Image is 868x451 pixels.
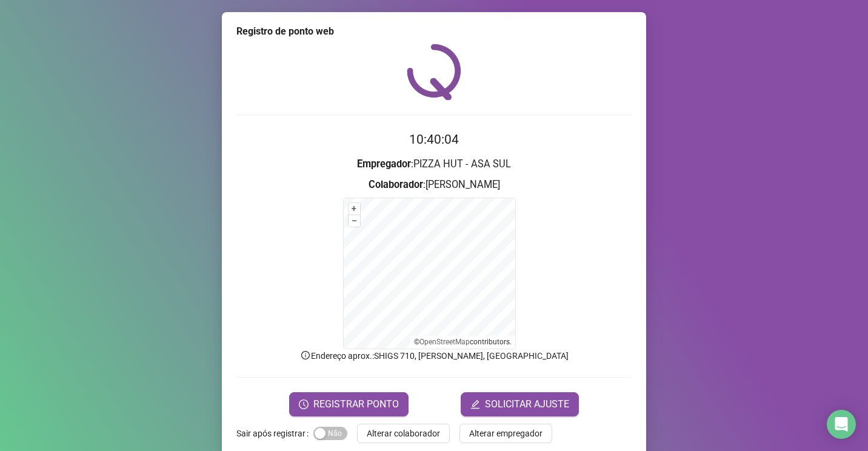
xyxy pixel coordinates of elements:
[407,44,461,100] img: QRPoint
[299,399,309,409] span: clock-circle
[469,427,542,440] span: Alterar empregador
[357,424,450,443] button: Alterar colaborador
[367,427,440,440] span: Alterar colaborador
[419,338,470,346] a: OpenStreetMap
[827,410,856,439] div: Open Intercom Messenger
[357,158,411,170] strong: Empregador
[289,392,409,416] button: REGISTRAR PONTO
[485,397,569,412] span: SOLICITAR AJUSTE
[459,424,552,443] button: Alterar empregador
[236,24,632,39] div: Registro de ponto web
[300,350,311,361] span: info-circle
[313,397,399,412] span: REGISTRAR PONTO
[236,156,632,172] h3: : PIZZA HUT - ASA SUL
[461,392,579,416] button: editSOLICITAR AJUSTE
[414,338,512,346] li: © contributors.
[236,349,632,362] p: Endereço aprox. : SHIGS 710, [PERSON_NAME], [GEOGRAPHIC_DATA]
[369,179,423,190] strong: Colaborador
[236,177,632,193] h3: : [PERSON_NAME]
[470,399,480,409] span: edit
[409,132,459,147] time: 10:40:04
[349,215,360,227] button: –
[349,203,360,215] button: +
[236,424,313,443] label: Sair após registrar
